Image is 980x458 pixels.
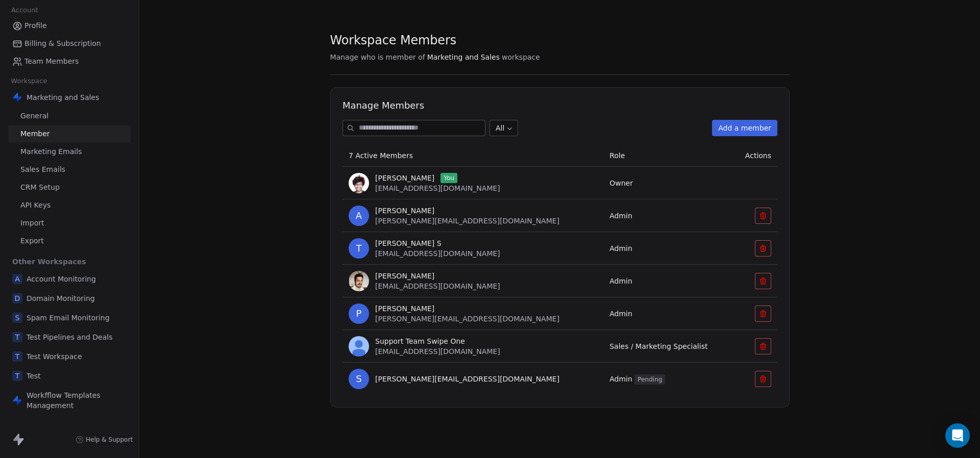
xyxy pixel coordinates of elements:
[24,20,47,31] span: Profile
[349,206,369,226] span: A
[502,52,540,62] span: workspace
[20,236,44,246] span: Export
[349,369,369,389] span: s
[86,436,133,444] span: Help & Support
[8,125,131,142] a: Member
[20,129,50,139] span: Member
[12,371,22,381] span: T
[12,293,22,303] span: D
[375,347,500,355] span: [EMAIL_ADDRESS][DOMAIN_NAME]
[609,375,665,383] span: Admin
[12,313,22,323] span: S
[375,271,434,281] span: [PERSON_NAME]
[27,332,113,342] span: Test Pipelines and Deals
[24,56,79,67] span: Team Members
[712,120,777,136] button: Add a member
[375,217,559,225] span: [PERSON_NAME][EMAIL_ADDRESS][DOMAIN_NAME]
[609,342,707,350] span: Sales / Marketing Specialist
[12,332,22,342] span: T
[20,146,82,157] span: Marketing Emails
[27,293,95,303] span: Domain Monitoring
[609,310,632,318] span: Admin
[7,73,52,89] span: Workspace
[8,253,90,270] span: Other Workspaces
[375,282,500,290] span: [EMAIL_ADDRESS][DOMAIN_NAME]
[427,52,500,62] span: Marketing and Sales
[12,274,22,284] span: A
[349,336,369,357] img: mu2eY4_wsyTjK6d9PVupuhnTDSHeOcRqwMGQCkUaq-M
[20,200,51,211] span: API Keys
[8,179,131,196] a: CRM Setup
[609,277,632,285] span: Admin
[745,151,771,160] span: Actions
[12,92,22,103] img: Swipe%20One%20Logo%201-1.svg
[609,179,633,187] span: Owner
[20,182,60,193] span: CRM Setup
[27,313,110,323] span: Spam Email Monitoring
[27,371,41,381] span: Test
[945,423,970,448] div: Open Intercom Messenger
[8,108,131,124] a: General
[24,38,101,49] span: Billing & Subscription
[8,197,131,214] a: API Keys
[330,33,456,48] span: Workspace Members
[375,238,442,248] span: [PERSON_NAME] S
[349,173,369,193] img: tiBhBBJji9SeXC0HNrTnDmLZ1pUT9goFlLK7M0WE9pc
[76,436,133,444] a: Help & Support
[375,173,434,183] span: [PERSON_NAME]
[8,215,131,232] a: Import
[375,303,434,314] span: [PERSON_NAME]
[20,164,65,175] span: Sales Emails
[609,244,632,252] span: Admin
[27,390,127,411] span: Workfflow Templates Management
[20,111,48,121] span: General
[27,351,82,362] span: Test Workspace
[12,351,22,362] span: T
[375,249,500,258] span: [EMAIL_ADDRESS][DOMAIN_NAME]
[8,17,131,34] a: Profile
[349,271,369,291] img: PYEG8p97xwoqGkRCW2ajoGNmXozgAO_fae1SdnyFiBQ
[375,336,465,346] span: Support Team Swipe One
[8,53,131,70] a: Team Members
[8,161,131,178] a: Sales Emails
[609,151,625,160] span: Role
[440,173,457,183] span: You
[609,212,632,220] span: Admin
[20,218,44,228] span: Import
[349,303,369,324] span: P
[342,99,777,112] h1: Manage Members
[375,184,500,192] span: [EMAIL_ADDRESS][DOMAIN_NAME]
[349,151,413,160] span: 7 Active Members
[634,374,665,385] span: Pending
[12,395,22,405] img: Swipe%20One%20Logo%201-1.svg
[375,374,559,384] span: [PERSON_NAME][EMAIL_ADDRESS][DOMAIN_NAME]
[330,52,425,62] span: Manage who is member of
[349,238,369,259] span: T
[8,233,131,249] a: Export
[8,143,131,160] a: Marketing Emails
[7,3,42,18] span: Account
[375,206,434,216] span: [PERSON_NAME]
[27,92,99,103] span: Marketing and Sales
[375,315,559,323] span: [PERSON_NAME][EMAIL_ADDRESS][DOMAIN_NAME]
[8,35,131,52] a: Billing & Subscription
[27,274,96,284] span: Account Monitoring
